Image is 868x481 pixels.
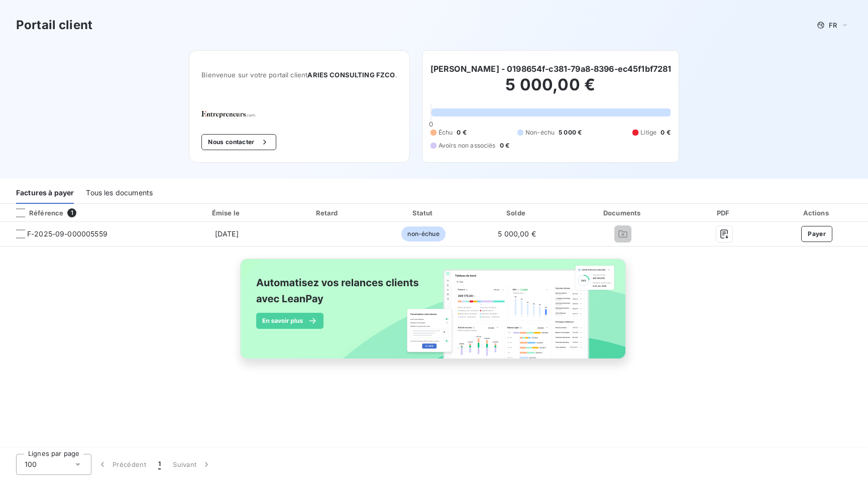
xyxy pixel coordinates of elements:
[829,21,837,29] span: FR
[25,459,37,469] span: 100
[430,75,671,105] h2: 5 000,00 €
[215,229,239,238] span: [DATE]
[640,128,657,137] span: Litige
[473,208,561,218] div: Solde
[378,208,469,218] div: Statut
[201,134,276,150] button: Nous contacter
[86,183,153,204] div: Tous les documents
[768,208,866,218] div: Actions
[498,229,536,238] span: 5 000,00 €
[429,120,433,128] span: 0
[685,208,764,218] div: PDF
[152,454,167,475] button: 1
[201,71,397,79] span: Bienvenue sur votre portail client .
[457,128,466,137] span: 0 €
[500,141,509,150] span: 0 €
[158,459,161,469] span: 1
[439,141,496,150] span: Avoirs non associés
[167,454,218,475] button: Suivant
[430,63,672,75] h6: [PERSON_NAME] - 0198654f-c381-79a8-8396-ec45f1bf7281
[91,454,152,475] button: Précédent
[176,208,277,218] div: Émise le
[525,128,555,137] span: Non-échu
[661,128,670,137] span: 0 €
[16,16,92,34] h3: Portail client
[565,208,681,218] div: Documents
[8,208,63,217] div: Référence
[281,208,374,218] div: Retard
[439,128,453,137] span: Échu
[801,226,832,242] button: Payer
[67,208,76,217] span: 1
[16,183,74,204] div: Factures à payer
[307,71,395,79] span: ARIES CONSULTING FZCO
[559,128,582,137] span: 5 000 €
[27,229,107,239] span: F-2025-09-000005559
[201,111,266,118] img: Company logo
[231,253,637,376] img: banner
[401,226,445,242] span: non-échue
